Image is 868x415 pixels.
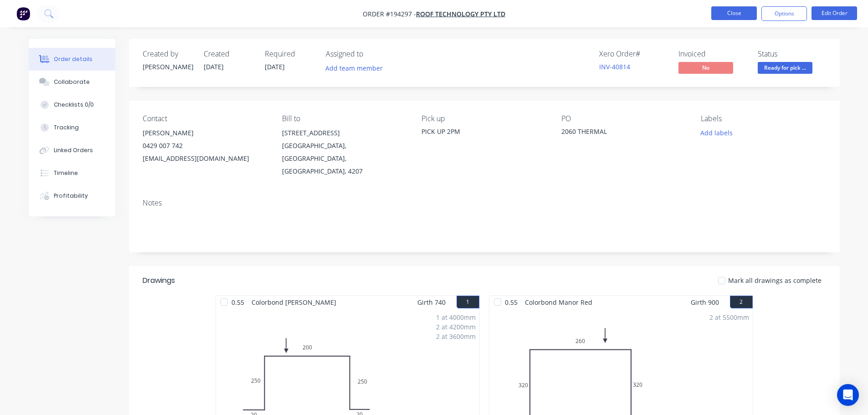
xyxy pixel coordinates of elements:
[561,114,686,123] div: PO
[265,62,285,71] span: [DATE]
[837,384,859,406] div: Open Intercom Messenger
[54,78,90,86] div: Collaborate
[728,276,822,285] span: Mark all drawings as complete
[29,48,115,71] button: Order details
[29,162,115,184] button: Timeline
[812,6,857,20] button: Edit Order
[326,50,417,58] div: Assigned to
[761,6,807,21] button: Options
[758,62,812,73] span: Ready for pick ...
[326,62,388,74] button: Add team member
[599,50,668,58] div: Xero Order #
[416,10,505,18] a: Roof Technology Pty Ltd
[678,62,733,73] span: No
[436,313,476,322] div: 1 at 4000mm
[696,127,738,139] button: Add labels
[421,114,546,123] div: Pick up
[282,139,407,178] div: [GEOGRAPHIC_DATA], [GEOGRAPHIC_DATA], [GEOGRAPHIC_DATA], 4207
[521,296,596,309] span: Colorbond Manor Red
[282,127,407,139] div: [STREET_ADDRESS]
[282,127,407,178] div: [STREET_ADDRESS][GEOGRAPHIC_DATA], [GEOGRAPHIC_DATA], [GEOGRAPHIC_DATA], 4207
[436,322,476,332] div: 2 at 4200mm
[204,50,254,58] div: Created
[29,139,115,162] button: Linked Orders
[228,296,248,309] span: 0.55
[16,7,30,20] img: Factory
[320,62,387,74] button: Add team member
[29,116,115,139] button: Tracking
[54,192,88,200] div: Profitability
[363,10,416,18] span: Order #194297 -
[143,199,826,207] div: Notes
[29,93,115,116] button: Checklists 0/0
[711,6,757,20] button: Close
[457,296,479,308] button: 1
[501,296,521,309] span: 0.55
[143,275,175,286] div: Drawings
[730,296,753,308] button: 2
[143,127,267,139] div: [PERSON_NAME]
[709,313,749,322] div: 2 at 5500mm
[29,71,115,93] button: Collaborate
[143,152,267,165] div: [EMAIL_ADDRESS][DOMAIN_NAME]
[143,114,267,123] div: Contact
[54,123,79,132] div: Tracking
[29,184,115,207] button: Profitability
[421,127,546,136] div: PICK UP 2PM
[54,146,93,154] div: Linked Orders
[265,50,315,58] div: Required
[758,50,826,58] div: Status
[143,127,267,165] div: [PERSON_NAME]0429 007 742[EMAIL_ADDRESS][DOMAIN_NAME]
[54,55,92,63] div: Order details
[436,332,476,341] div: 2 at 3600mm
[143,62,193,72] div: [PERSON_NAME]
[701,114,826,123] div: Labels
[678,50,747,58] div: Invoiced
[248,296,340,309] span: Colorbond [PERSON_NAME]
[599,62,630,71] a: INV-40814
[204,62,224,71] span: [DATE]
[143,50,193,58] div: Created by
[758,62,812,76] button: Ready for pick ...
[417,296,446,309] span: Girth 740
[691,296,719,309] span: Girth 900
[561,127,675,139] div: 2060 THERMAL
[54,101,94,109] div: Checklists 0/0
[282,114,407,123] div: Bill to
[54,169,78,177] div: Timeline
[143,139,267,152] div: 0429 007 742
